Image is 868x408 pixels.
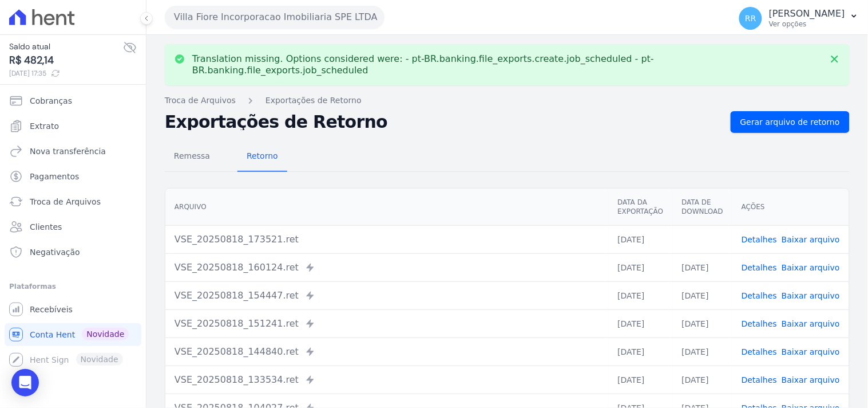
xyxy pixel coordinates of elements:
a: Detalhes [742,291,777,300]
span: Novidade [82,328,129,340]
div: Plataformas [9,280,137,293]
a: Baixar arquivo [782,291,840,300]
span: Remessa [167,144,217,167]
div: Open Intercom Messenger [11,369,39,397]
td: [DATE] [673,366,732,394]
a: Detalhes [742,375,777,385]
a: Negativação [5,241,141,264]
p: Ver opções [769,19,845,29]
span: Pagamentos [30,171,79,182]
span: Negativação [30,246,80,258]
a: Cobranças [5,89,141,112]
a: Baixar arquivo [782,263,840,272]
span: Extrato [30,120,59,132]
span: Nova transferência [30,146,106,157]
td: [DATE] [608,253,672,281]
td: [DATE] [608,225,672,253]
td: [DATE] [673,253,732,281]
a: Extrato [5,115,141,138]
button: Villa Fiore Incorporacao Imobiliaria SPE LTDA [165,6,385,29]
span: Recebíveis [30,304,73,315]
a: Recebíveis [5,298,141,321]
a: Detalhes [742,235,777,244]
a: Troca de Arquivos [165,95,236,107]
td: [DATE] [608,309,672,338]
h2: Exportações de Retorno [165,114,722,130]
a: Baixar arquivo [782,319,840,328]
div: VSE_20250818_151241.ret [175,317,599,331]
a: Detalhes [742,263,777,272]
span: RR [745,14,756,22]
td: [DATE] [608,366,672,394]
p: [PERSON_NAME] [769,8,845,19]
span: R$ 482,14 [9,53,123,68]
a: Conta Hent Novidade [5,323,141,346]
span: Clientes [30,221,62,233]
span: Conta Hent [30,329,75,340]
button: RR [PERSON_NAME] Ver opções [730,2,868,34]
p: Translation missing. Options considered were: - pt-BR.banking.file_exports.create.job_scheduled -... [192,53,822,76]
div: VSE_20250818_173521.ret [175,233,599,246]
a: Detalhes [742,319,777,328]
th: Ações [732,189,849,226]
th: Arquivo [165,189,608,226]
td: [DATE] [608,338,672,366]
div: VSE_20250818_144840.ret [175,345,599,359]
a: Detalhes [742,347,777,356]
td: [DATE] [673,338,732,366]
a: Baixar arquivo [782,375,840,385]
a: Retorno [237,142,287,172]
span: Gerar arquivo de retorno [740,116,840,128]
a: Clientes [5,215,141,238]
a: Gerar arquivo de retorno [731,111,850,133]
th: Data de Download [673,189,732,226]
a: Nova transferência [5,140,141,163]
div: VSE_20250818_154447.ret [175,289,599,303]
span: Saldo atual [9,41,123,53]
a: Baixar arquivo [782,347,840,356]
td: [DATE] [673,281,732,309]
nav: Sidebar [9,89,137,371]
span: Cobranças [30,95,72,107]
td: [DATE] [608,281,672,309]
a: Baixar arquivo [782,235,840,244]
div: VSE_20250818_133534.ret [175,373,599,387]
a: Pagamentos [5,165,141,188]
span: Retorno [240,144,285,167]
span: Troca de Arquivos [30,196,101,207]
span: [DATE] 17:35 [9,68,123,79]
a: Exportações de Retorno [265,95,362,107]
nav: Breadcrumb [165,95,850,107]
th: Data da Exportação [608,189,672,226]
div: VSE_20250818_160124.ret [175,261,599,274]
a: Remessa [165,142,219,172]
a: Troca de Arquivos [5,190,141,213]
td: [DATE] [673,309,732,338]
